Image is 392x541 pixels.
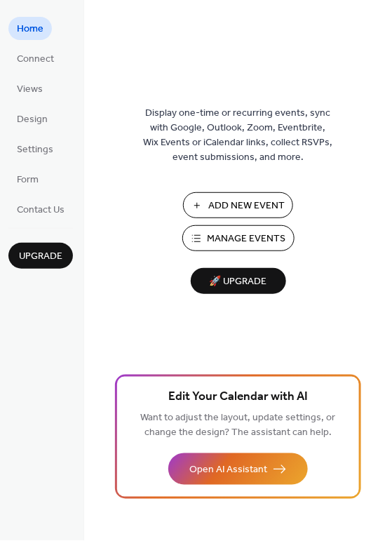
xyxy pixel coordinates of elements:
span: Form [17,173,39,188]
span: Design [17,113,48,128]
button: Open AI Assistant [168,453,308,485]
a: Connect [8,47,62,70]
a: Settings [8,138,62,161]
button: Manage Events [182,225,295,251]
a: Views [8,77,51,100]
span: Add New Event [208,199,285,214]
span: Connect [17,53,54,67]
span: Views [17,83,43,98]
span: Open AI Assistant [189,463,267,478]
a: Contact Us [8,198,73,221]
a: Home [8,17,52,40]
a: Form [8,168,47,191]
span: Display one-time or recurring events, sync with Google, Outlook, Zoom, Eventbrite, Wix Events or ... [144,107,333,166]
span: 🚀 Upgrade [199,273,278,292]
span: Home [17,22,43,37]
span: Contact Us [17,203,65,218]
button: Add New Event [183,192,293,218]
span: Want to adjust the layout, update settings, or change the design? The assistant can help. [141,409,336,443]
span: Edit Your Calendar with AI [168,388,308,408]
span: Upgrade [19,250,62,265]
button: 🚀 Upgrade [191,268,286,294]
span: Manage Events [208,232,286,247]
span: Settings [17,143,53,158]
button: Upgrade [8,243,73,269]
a: Design [8,107,56,131]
